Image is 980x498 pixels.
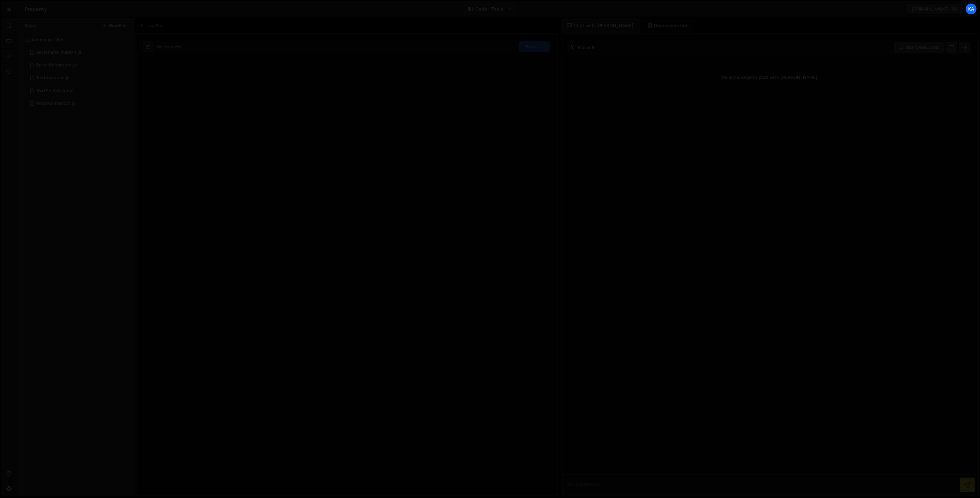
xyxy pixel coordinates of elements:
div: ActionsAnimation.js [36,50,81,55]
button: Code + Tools [463,3,517,15]
h2: Files [25,22,36,29]
div: Prezenty [25,5,47,13]
div: Chat with [PERSON_NAME] [561,18,640,33]
div: 16268/43877.js [25,46,134,59]
div: ScrollAnimation.js [36,62,77,68]
div: Documentation [641,18,695,33]
div: 16268/43876.js [25,72,134,84]
a: 🤙 [1,1,17,17]
div: 16268/43880.js [25,97,134,110]
div: New File [139,22,166,29]
div: 16268/43878.js [25,59,134,72]
a: Ka [965,3,977,15]
div: Testimonials.js [36,75,70,81]
h2: Slater AI [570,44,596,50]
div: WhatAnimation.js [36,101,76,106]
a: [DOMAIN_NAME] [906,3,963,15]
div: Javascript files [17,33,134,46]
div: TextAnimation.js [36,88,74,94]
button: Save [519,41,550,52]
div: 16268/43879.js [25,84,134,97]
button: Start new chat [894,42,944,53]
button: New File [102,23,126,28]
div: Not yet saved [156,44,181,50]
